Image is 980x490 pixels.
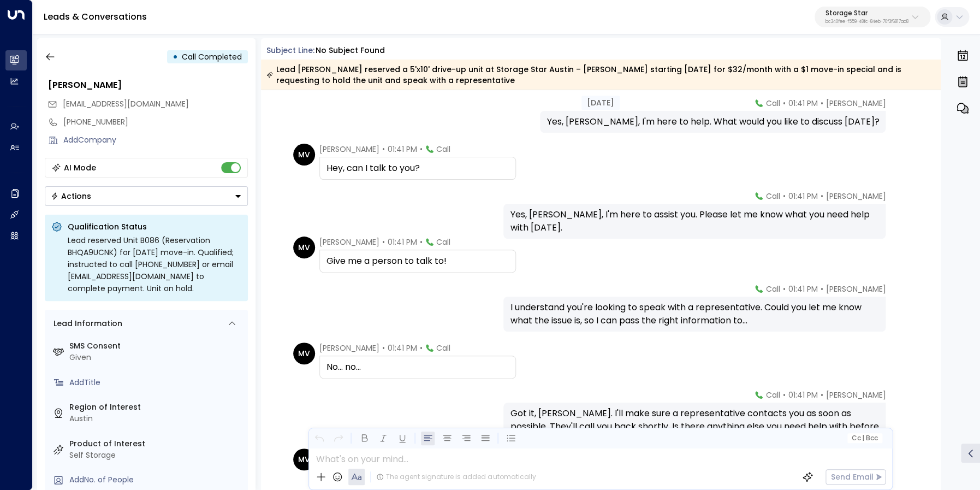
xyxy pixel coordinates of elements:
[788,389,817,400] span: 01:41 PM
[825,10,908,16] p: Storage Star
[293,343,315,364] div: MV
[847,433,882,444] button: Cc|Bcc
[388,237,417,247] span: 01:41 PM
[48,79,248,92] div: [PERSON_NAME]
[510,301,879,327] div: I understand you're looking to speak with a representative. Could you let me know what the issue ...
[765,191,780,202] span: Call
[782,284,785,294] span: •
[420,144,423,155] span: •
[69,413,243,424] div: Austin
[331,432,345,445] button: Redo
[316,45,385,56] div: No subject found
[825,20,908,24] p: bc340fee-f559-48fc-84eb-70f3f6817ad8
[266,45,314,56] span: Subject Line:
[69,402,243,413] label: Region of Interest
[436,237,450,247] span: Call
[815,7,930,27] button: Storage Starbc340fee-f559-48fc-84eb-70f3f6817ad8
[825,389,886,400] span: [PERSON_NAME]
[581,96,620,110] div: [DATE]
[825,191,886,202] span: [PERSON_NAME]
[388,343,417,353] span: 01:41 PM
[69,438,243,450] label: Product of Interest
[44,10,147,23] a: Leads & Conversations
[45,186,248,206] button: Actions
[382,144,385,155] span: •
[825,284,886,294] span: [PERSON_NAME]
[326,255,509,268] div: Give me a person to talk to!
[293,144,315,166] div: MV
[376,472,536,482] div: The agent signature is added automatically
[69,352,243,363] div: Given
[68,234,241,294] div: Lead reserved Unit B086 (Reservation BHQA9UCNK) for [DATE] move-in. Qualified; instructed to call...
[266,64,935,86] div: Lead [PERSON_NAME] reserved a 5'x10' drive-up unit at Storage Star Austin – [PERSON_NAME] startin...
[63,98,189,110] span: mariapvaldez61@gmail.com
[45,186,248,206] div: Button group with a nested menu
[69,450,243,461] div: Self Storage
[173,47,178,67] div: •
[852,434,878,442] span: Cc Bcc
[382,237,385,247] span: •
[820,389,823,400] span: •
[293,237,315,258] div: MV
[890,389,912,411] img: 120_headshot.jpg
[182,51,242,62] span: Call Completed
[319,343,379,353] span: [PERSON_NAME]
[326,361,509,374] div: No... no...
[50,318,122,329] div: Lead Information
[326,162,509,175] div: Hey, can I talk to you?
[890,284,912,305] img: 120_headshot.jpg
[547,115,879,128] div: Yes, [PERSON_NAME], I'm here to help. What would you like to discuss [DATE]?
[890,98,912,120] img: 120_headshot.jpg
[319,144,379,155] span: [PERSON_NAME]
[890,191,912,212] img: 120_headshot.jpg
[63,134,248,146] div: AddCompany
[820,284,823,294] span: •
[765,284,780,294] span: Call
[788,191,817,202] span: 01:41 PM
[420,237,423,247] span: •
[63,116,248,128] div: [PHONE_NUMBER]
[420,343,423,353] span: •
[510,208,879,234] div: Yes, [PERSON_NAME], I'm here to assist you. Please let me know what you need help with [DATE].
[293,448,315,470] div: MV
[436,144,450,155] span: Call
[69,377,243,388] div: AddTitle
[765,389,780,400] span: Call
[436,343,450,353] span: Call
[388,144,417,155] span: 01:41 PM
[319,237,379,247] span: [PERSON_NAME]
[382,343,385,353] span: •
[69,340,243,352] label: SMS Consent
[510,407,879,446] div: Got it, [PERSON_NAME]. I'll make sure a representative contacts you as soon as possible. They'll ...
[69,474,243,486] div: AddNo. of People
[51,191,91,201] div: Actions
[782,389,785,400] span: •
[788,284,817,294] span: 01:41 PM
[820,191,823,202] span: •
[68,221,241,232] p: Qualification Status
[782,191,785,202] span: •
[64,162,96,173] div: AI Mode
[312,432,326,445] button: Undo
[862,434,864,442] span: |
[63,98,189,109] span: [EMAIL_ADDRESS][DOMAIN_NAME]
